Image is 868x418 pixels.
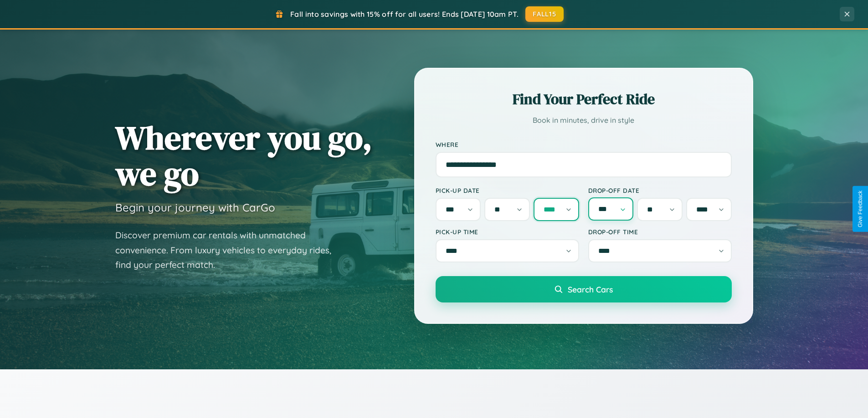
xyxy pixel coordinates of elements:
[436,114,732,127] p: Book in minutes, drive in style
[290,10,519,19] span: Fall into savings with 15% off for all users! Ends [DATE] 10am PT.
[588,186,732,194] label: Drop-off Date
[525,6,564,22] button: FALL15
[115,201,275,214] h3: Begin your journey with CarGo
[436,228,579,236] label: Pick-up Time
[115,228,343,272] p: Discover premium car rentals with unmatched convenience. From luxury vehicles to everyday rides, ...
[568,284,613,294] span: Search Cars
[857,191,863,227] div: Give Feedback
[436,141,732,148] label: Where
[115,120,372,191] h1: Wherever you go, we go
[588,228,732,236] label: Drop-off Time
[436,276,732,302] button: Search Cars
[436,89,732,109] h2: Find Your Perfect Ride
[436,186,579,194] label: Pick-up Date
